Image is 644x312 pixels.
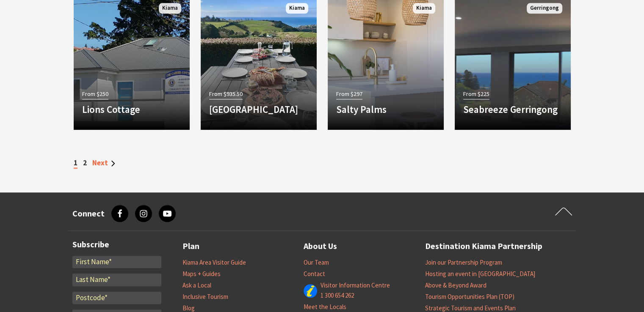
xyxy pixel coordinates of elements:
[72,256,161,268] input: First Name*
[72,239,161,249] h3: Subscribe
[425,239,542,253] a: Destination Kiama Partnership
[425,293,514,301] a: Tourism Opportunities Plan (TOP)
[336,89,362,99] span: From $297
[72,208,105,219] h3: Connect
[336,104,435,115] h4: Salty Palms
[83,158,87,167] a: 2
[304,303,346,311] a: Meet the Locals
[72,274,161,286] input: Last Name*
[182,258,246,267] a: Kiama Area Visitor Guide
[182,270,221,278] a: Maps + Guides
[321,291,354,300] a: 1 300 654 262
[72,292,161,304] input: Postcode*
[425,281,486,290] a: Above & Beyond Award
[209,104,308,115] h4: [GEOGRAPHIC_DATA]
[82,104,181,115] h4: Lions Cottage
[286,3,308,14] span: Kiama
[463,104,562,115] h4: Seabreeze Gerringong
[304,270,325,278] a: Contact
[425,258,502,267] a: Join our Partnership Program
[182,293,228,301] a: Inclusive Tourism
[321,281,390,290] a: Visitor Information Centre
[304,258,329,267] a: Our Team
[413,3,435,14] span: Kiama
[304,239,337,253] a: About Us
[209,89,243,99] span: From $935.50
[82,89,108,99] span: From $250
[92,158,115,167] a: Next
[74,158,77,169] span: 1
[527,3,562,14] span: Gerringong
[159,3,181,14] span: Kiama
[182,239,199,253] a: Plan
[182,281,211,290] a: Ask a Local
[425,270,535,278] a: Hosting an event in [GEOGRAPHIC_DATA]
[463,89,489,99] span: From $225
